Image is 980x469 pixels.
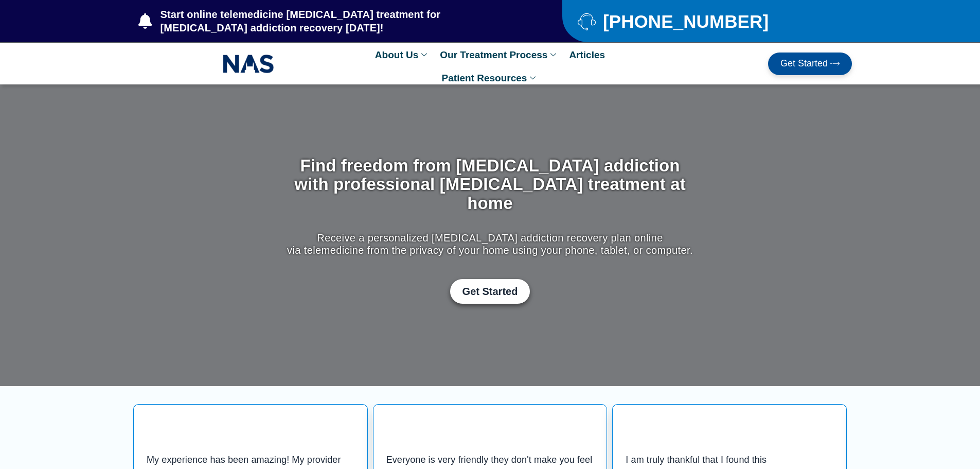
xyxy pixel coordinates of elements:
img: NAS_email_signature-removebg-preview.png [223,52,274,76]
span: Start online telemedicine [MEDICAL_DATA] treatment for [MEDICAL_DATA] addiction recovery [DATE]! [158,8,522,34]
a: Get Started [450,279,530,304]
a: Articles [564,43,610,66]
a: Our Treatment Process [435,43,564,66]
a: [PHONE_NUMBER] [578,12,826,30]
a: Start online telemedicine [MEDICAL_DATA] treatment for [MEDICAL_DATA] addiction recovery [DATE]! [138,8,521,34]
a: Get Started [768,53,852,75]
p: Receive a personalized [MEDICAL_DATA] addiction recovery plan online via telemedicine from the pr... [284,232,696,256]
span: Get Started [780,59,828,69]
a: Patient Resources [437,66,544,90]
div: Get Started with Suboxone Treatment by filling-out this new patient packet form [284,279,696,304]
h1: Find freedom from [MEDICAL_DATA] addiction with professional [MEDICAL_DATA] treatment at home [284,157,696,213]
span: [PHONE_NUMBER] [600,15,769,28]
a: About Us [370,43,435,66]
span: Get Started [462,285,518,298]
